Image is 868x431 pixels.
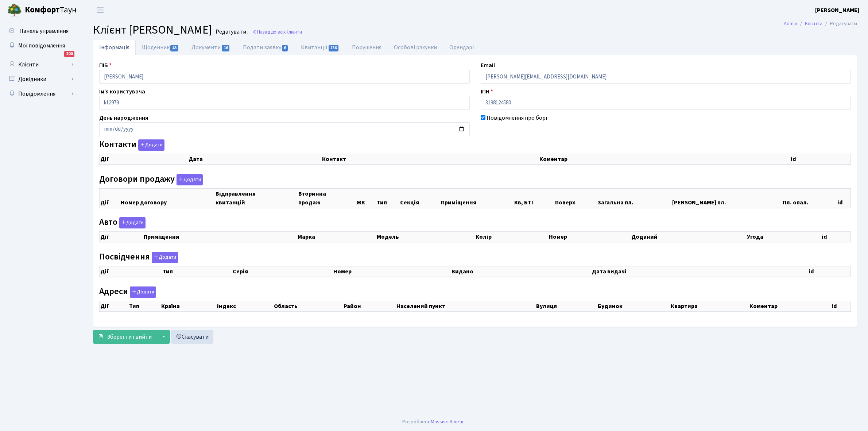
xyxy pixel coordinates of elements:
a: Клієнти [4,57,77,72]
img: logo.png [7,3,22,18]
a: Орендарі [443,40,480,55]
a: Клієнти [805,20,822,27]
th: Дата видачі [591,266,808,277]
th: id [790,154,850,165]
a: Документи [185,40,236,55]
th: Країна [160,301,216,311]
a: Панель управління [4,24,77,38]
span: Таун [25,4,77,16]
small: Редагувати . [214,28,248,35]
th: Дії [100,266,162,277]
th: id [831,301,850,311]
label: Авто [99,217,146,228]
nav: breadcrumb [773,16,868,31]
label: Email [481,61,495,70]
span: Зберегти і вийти [107,333,152,341]
th: Дії [100,232,143,242]
th: Коментар [539,154,790,165]
a: Мої повідомлення200 [4,38,77,53]
th: Будинок [597,301,670,311]
div: 200 [64,51,74,57]
label: День народження [99,113,148,122]
th: Серія [232,266,333,277]
th: Кв, БТІ [514,188,554,208]
a: Особові рахунки [388,40,443,55]
th: Область [273,301,343,311]
a: Massive Kinetic [431,418,465,426]
th: Контакт [321,154,539,165]
th: Тип [162,266,232,277]
span: Клієнти [286,28,302,35]
label: ІПН [481,87,493,96]
th: Секція [399,188,440,208]
button: Переключити навігацію [91,4,109,16]
label: Повідомлення про борг [487,113,548,122]
div: Розроблено . [402,418,466,426]
span: 43 [170,45,178,51]
a: Додати [117,216,146,229]
span: Мої повідомлення [18,42,65,50]
th: Дії [100,154,188,165]
span: Панель управління [19,27,69,35]
th: Район [343,301,395,311]
th: Пл. опал. [782,188,837,208]
a: Назад до всіхКлієнти [252,28,302,35]
button: Зберегти і вийти [93,330,156,344]
th: Видано [451,266,591,277]
span: Клієнт [PERSON_NAME] [93,22,212,38]
th: Колір [475,232,548,242]
th: Угода [746,232,821,242]
span: 6 [282,45,288,51]
button: Адреси [130,286,156,298]
a: Додати [150,250,178,263]
a: Щоденник [136,40,185,55]
th: Загальна пл. [597,188,671,208]
a: Квитанції [295,40,345,55]
th: Марка [297,232,376,242]
th: Коментар [749,301,831,311]
b: [PERSON_NAME] [815,6,859,14]
label: ПІБ [99,61,112,70]
th: Дії [100,301,128,311]
span: 236 [329,45,339,51]
th: Вторинна продаж [298,188,356,208]
a: Інформація [93,40,136,55]
th: Індекс [216,301,273,311]
th: Дата [188,154,321,165]
span: 16 [222,45,230,51]
a: Додати [175,173,203,185]
a: Подати заявку [237,40,295,55]
th: Номер [333,266,451,277]
th: id [837,188,851,208]
a: Порушення [346,40,388,55]
th: ЖК [356,188,376,208]
th: Доданий [631,232,747,242]
label: Контакти [99,139,164,151]
b: Комфорт [25,4,60,16]
a: [PERSON_NAME] [815,6,859,15]
label: Ім'я користувача [99,87,145,96]
th: id [821,232,851,242]
li: Редагувати [822,20,857,28]
th: Приміщення [143,232,297,242]
a: Додати [128,285,156,298]
a: Повідомлення [4,86,77,101]
button: Контакти [138,139,164,151]
th: Номер [548,232,631,242]
a: Додати [136,138,164,151]
th: Відправлення квитанцій [215,188,298,208]
th: Квартира [670,301,749,311]
a: Скасувати [171,330,213,344]
a: Admin [784,20,797,27]
th: Приміщення [440,188,514,208]
th: Поверх [554,188,597,208]
th: Тип [128,301,161,311]
th: Номер договору [120,188,214,208]
th: Населений пункт [396,301,535,311]
button: Договори продажу [177,174,203,185]
label: Посвідчення [99,252,178,263]
th: Дії [100,188,120,208]
button: Авто [119,217,146,228]
button: Посвідчення [152,252,178,263]
label: Адреси [99,286,156,298]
